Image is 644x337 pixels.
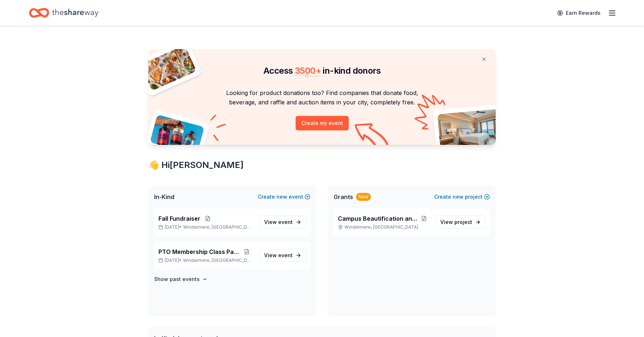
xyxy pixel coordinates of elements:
[259,249,306,262] a: View event
[434,193,490,201] button: Createnewproject
[264,251,293,260] span: View
[440,218,472,226] span: View
[29,4,98,21] a: Home
[148,159,496,171] div: 👋 Hi [PERSON_NAME]
[158,247,240,256] span: PTO Membership Class Parties
[453,193,463,201] span: new
[338,224,430,230] p: Windermere, [GEOGRAPHIC_DATA]
[158,214,200,223] span: Fall Fundraiser
[158,258,254,263] p: [DATE] •
[454,219,472,225] span: project
[553,7,605,20] a: Earn Rewards
[264,218,293,226] span: View
[259,216,306,229] a: View event
[154,275,200,284] h4: Show past events
[154,275,208,284] button: Show past events
[183,258,254,263] span: Windermere, [GEOGRAPHIC_DATA]
[278,252,293,258] span: event
[355,123,391,150] img: Curvy arrow
[140,45,197,91] img: Pizza
[338,214,418,223] span: Campus Beautification and Storage
[154,193,174,201] span: In-Kind
[436,216,486,229] a: View project
[334,193,353,201] span: Grants
[295,65,321,76] span: 3500 +
[157,88,487,107] p: Looking for product donations too? Find companies that donate food, beverage, and raffle and auct...
[183,224,254,230] span: Windermere, [GEOGRAPHIC_DATA]
[296,116,349,130] button: Create my event
[356,193,371,201] div: New
[258,193,310,201] button: Createnewevent
[278,219,293,225] span: event
[158,224,254,230] p: [DATE] •
[276,193,287,201] span: new
[263,65,381,76] span: Access in-kind donors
